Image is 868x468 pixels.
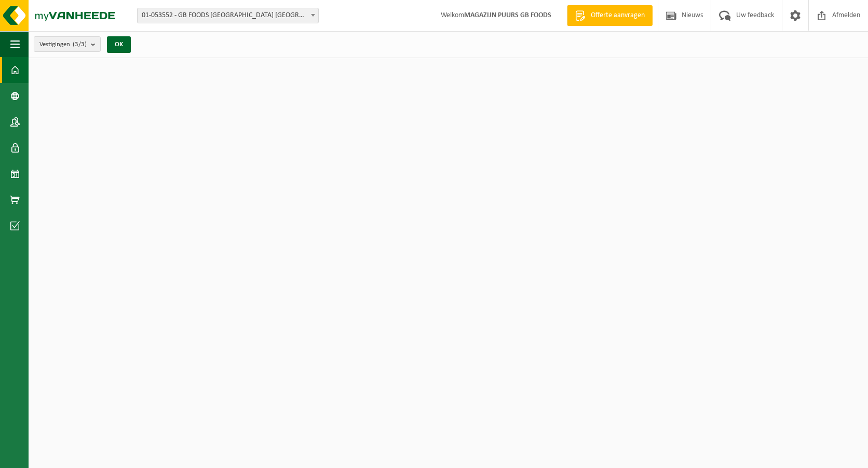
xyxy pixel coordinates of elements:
[39,37,87,52] span: Vestigingen
[138,8,318,23] span: 01-053552 - GB FOODS BELGIUM NV - PUURS-SINT-AMANDS
[73,41,87,48] count: (3/3)
[137,8,319,23] span: 01-053552 - GB FOODS BELGIUM NV - PUURS-SINT-AMANDS
[588,10,647,21] span: Offerte aanvragen
[34,36,101,52] button: Vestigingen(3/3)
[464,11,551,19] strong: MAGAZIJN PUURS GB FOODS
[107,36,131,53] button: OK
[567,5,653,26] a: Offerte aanvragen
